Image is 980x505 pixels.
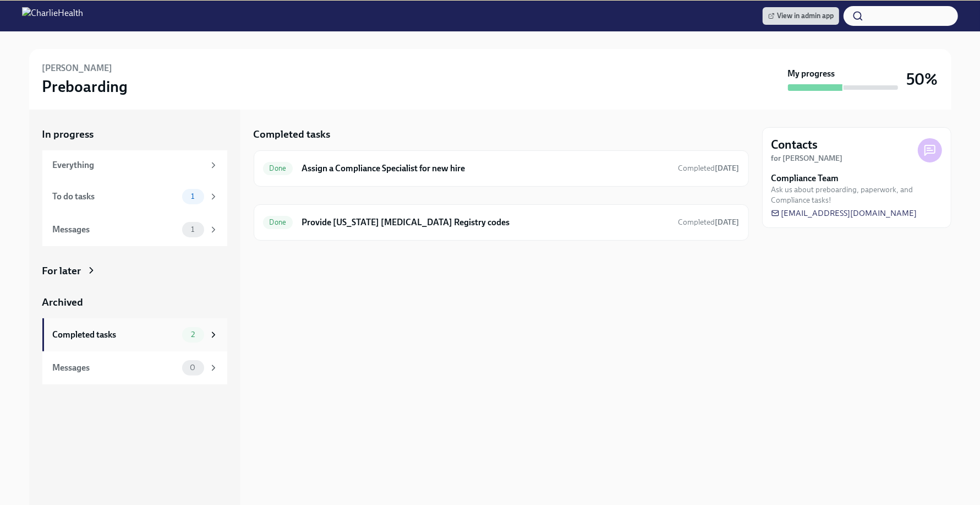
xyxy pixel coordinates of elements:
[42,213,227,246] a: Messages1
[302,162,669,175] h6: Assign a Compliance Specialist for new hire
[42,264,227,278] a: For later
[184,192,201,200] span: 1
[768,10,834,21] span: View in admin app
[184,225,201,234] span: 1
[42,318,227,351] a: Completed tasks2
[678,218,740,227] span: Completed
[771,184,942,205] span: Ask us about preboarding, paperwork, and Compliance tasks!
[678,164,740,173] span: Completed
[42,127,227,142] a: In progress
[263,214,740,231] a: DoneProvide [US_STATE] [MEDICAL_DATA] Registry codesCompleted[DATE]
[263,218,293,226] span: Done
[254,127,331,142] h5: Completed tasks
[678,217,740,227] span: October 6th, 2025 09:42
[771,172,839,184] strong: Compliance Team
[183,363,202,372] span: 0
[678,163,740,173] span: October 3rd, 2025 16:21
[53,362,178,374] div: Messages
[788,68,835,80] strong: My progress
[42,150,227,180] a: Everything
[302,216,669,229] h6: Provide [US_STATE] [MEDICAL_DATA] Registry codes
[715,218,740,227] strong: [DATE]
[771,208,917,219] a: [EMAIL_ADDRESS][DOMAIN_NAME]
[53,224,178,236] div: Messages
[42,351,227,384] a: Messages0
[42,77,128,96] h3: Preboarding
[42,295,227,309] a: Archived
[771,137,818,153] h4: Contacts
[42,264,81,278] div: For later
[53,191,178,203] div: To do tasks
[263,160,740,177] a: DoneAssign a Compliance Specialist for new hireCompleted[DATE]
[771,154,843,163] strong: for [PERSON_NAME]
[715,164,740,173] strong: [DATE]
[22,7,83,25] img: CharlieHealth
[907,69,938,89] h3: 50%
[42,62,113,74] h6: [PERSON_NAME]
[42,180,227,213] a: To do tasks1
[184,330,201,339] span: 2
[53,329,178,341] div: Completed tasks
[53,159,204,171] div: Everything
[763,7,839,25] a: View in admin app
[263,164,293,172] span: Done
